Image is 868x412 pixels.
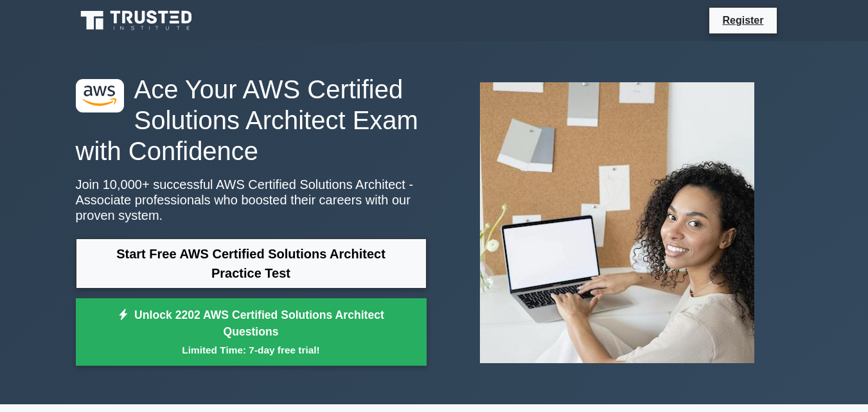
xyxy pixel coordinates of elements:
[92,343,411,357] small: Limited Time: 7-day free trial!
[714,12,771,28] a: Register
[76,74,427,166] h1: Ace Your AWS Certified Solutions Architect Exam with Confidence
[76,177,427,223] p: Join 10,000+ successful AWS Certified Solutions Architect - Associate professionals who boosted t...
[76,298,427,366] a: Unlock 2202 AWS Certified Solutions Architect QuestionsLimited Time: 7-day free trial!
[76,238,427,289] a: Start Free AWS Certified Solutions Architect Practice Test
